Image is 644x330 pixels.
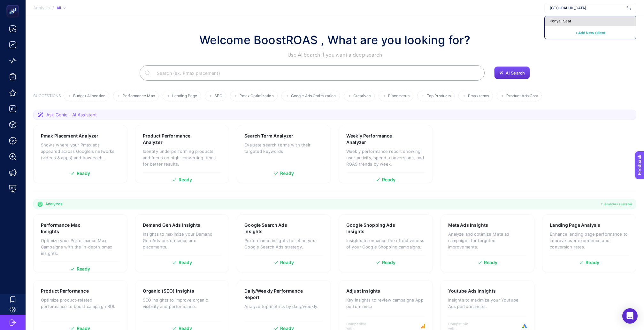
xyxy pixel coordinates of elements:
[280,260,294,265] span: Ready
[73,94,105,98] span: Budget Allocation
[41,222,99,235] h3: Performance Max Insights
[506,94,538,98] span: Product Ads Cost
[123,94,155,98] span: Performance Max
[33,125,127,183] a: Pmax Placement AnalyzerShows where your Pmax ads appeared across Google's networks (videos & apps...
[506,70,525,75] span: AI Search
[152,64,479,82] input: Search
[586,260,599,265] span: Ready
[77,171,90,176] span: Ready
[550,19,571,24] span: Konyalı Saat
[172,94,197,98] span: Landing Page
[214,94,222,98] span: SEO
[244,303,323,310] p: Analyze top metrics by daily/weekly.
[33,214,127,272] a: Performance Max InsightsOptimize your Performance Max Campaigns with the in-depth pmax insights.R...
[244,133,293,139] h3: Search Term Analyzer
[339,214,433,272] a: Google Shopping Ads InsightsInsights to enhance the effectiveness of your Google Shopping campaig...
[468,94,489,98] span: Pmax terms
[622,308,638,324] div: Open Intercom Messenger
[237,125,331,183] a: Search Term AnalyzerEvaluate search terms with their targeted keywordsReady
[627,5,631,11] img: svg%3e
[240,94,274,98] span: Pmax Optimization
[33,5,50,11] span: Analysis
[550,5,625,11] input: Recete
[244,142,323,154] p: Evaluate search terms with their targeted keywords
[57,5,65,11] div: All
[550,231,629,250] p: Enhance landing page performance to improve user experience and conversion rates.
[77,267,90,271] span: Ready
[41,142,120,161] p: Shows where your Pmax ads appeared across Google's networks (videos & apps) and how each placemen...
[143,148,222,167] p: Identify underperforming products and focus on high-converting items for better results.
[244,237,323,250] p: Performance insights to refine your Google Search Ads strategy.
[280,171,294,176] span: Ready
[382,177,396,182] span: Ready
[199,31,470,49] h1: Welcome BoostROAS , What are you looking for?
[542,214,636,272] a: Landing Page AnalysisEnhance landing page performance to improve user experience and conversion r...
[494,67,530,79] button: AI Search
[179,177,192,182] span: Ready
[291,94,336,98] span: Google Ads Optimization
[135,214,229,272] a: Demand Gen Ads InsightsInsights to maximize your Demand Gen Ads performance and placements.Ready
[448,231,527,250] p: Analyze and optimize Meta ad campaigns for targeted improvements.
[41,297,120,310] p: Optimize product-related performance to boost campaign ROI.
[448,222,488,228] h3: Meta Ads Insights
[52,5,54,10] span: /
[441,214,535,272] a: Meta Ads InsightsAnalyze and optimize Meta ad campaigns for targeted improvements.Ready
[244,222,303,235] h3: Google Search Ads Insights
[388,94,410,98] span: Placements
[143,288,194,294] h3: Organic (SEO) Insights
[346,148,425,167] p: Weekly performance report showing user activity, spend, conversions, and ROAS trends by week.
[41,133,98,139] h3: Pmax Placement Analyzer
[237,214,331,272] a: Google Search Ads InsightsPerformance insights to refine your Google Search Ads strategy.Ready
[550,222,600,228] h3: Landing Page Analysis
[346,288,380,294] h3: Adjust Insights
[448,288,496,294] h3: Youtube Ads Insights
[353,94,371,98] span: Creatives
[484,260,498,265] span: Ready
[33,93,61,101] h3: SUGGESTIONS
[346,297,425,310] p: Key insights to review campaigns App performance
[448,297,527,310] p: Insights to maximize your Youtube Ads performances.
[179,260,192,265] span: Ready
[41,288,89,294] h3: Product Performance
[143,231,222,250] p: Insights to maximize your Demand Gen Ads performance and placements.
[346,222,405,235] h3: Google Shopping Ads Insights
[575,30,605,35] span: + Add New Client
[143,297,222,310] p: SEO insights to improve organic visibility and performance.
[199,51,470,59] p: Use AI Search if you want a deep search
[4,2,24,7] span: Feedback
[346,133,405,145] h3: Weekly Performance Analyzer
[244,288,304,301] h3: Daily/Weekly Performance Report
[601,201,632,207] span: 11 analyzes available
[143,222,200,228] h3: Demand Gen Ads Insights
[575,29,605,36] button: + Add New Client
[382,260,396,265] span: Ready
[143,133,202,145] h3: Product Performance Analyzer
[45,201,62,207] span: Analyzes
[346,237,425,250] p: Insights to enhance the effectiveness of your Google Shopping campaigns.
[339,125,433,183] a: Weekly Performance AnalyzerWeekly performance report showing user activity, spend, conversions, a...
[427,94,451,98] span: Top Products
[46,112,97,118] span: Ask Genie - AI Assistant
[41,237,120,256] p: Optimize your Performance Max Campaigns with the in-depth pmax insights.
[135,125,229,183] a: Product Performance AnalyzerIdentify underperforming products and focus on high-converting items ...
